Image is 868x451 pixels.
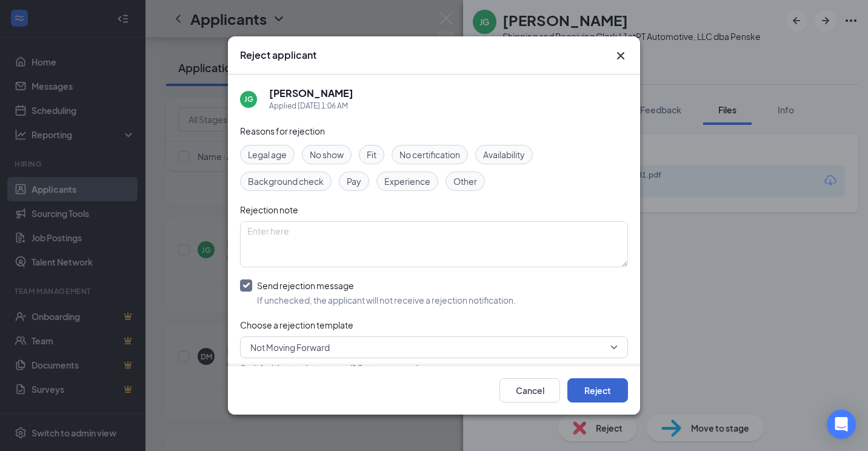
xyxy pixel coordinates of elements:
[384,175,430,188] span: Experience
[240,125,325,136] span: Reasons for rejection
[347,175,361,188] span: Pay
[567,378,628,403] button: Reject
[499,378,560,403] button: Cancel
[827,410,856,439] div: Open Intercom Messenger
[240,364,433,373] span: Can't find the template you need? Create a new one .
[367,148,376,161] span: Fit
[399,148,460,161] span: No certification
[250,338,330,356] span: Not Moving Forward
[244,94,253,104] div: JG
[240,48,316,62] h3: Reject applicant
[613,48,628,63] button: Close
[240,319,353,330] span: Choose a rejection template
[483,148,525,161] span: Availability
[453,175,477,188] span: Other
[613,48,628,63] svg: Cross
[269,100,353,112] div: Applied [DATE] 1:06 AM
[248,175,324,188] span: Background check
[416,364,432,373] a: here
[269,87,353,100] h5: [PERSON_NAME]
[240,204,298,215] span: Rejection note
[310,148,344,161] span: No show
[248,148,287,161] span: Legal age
